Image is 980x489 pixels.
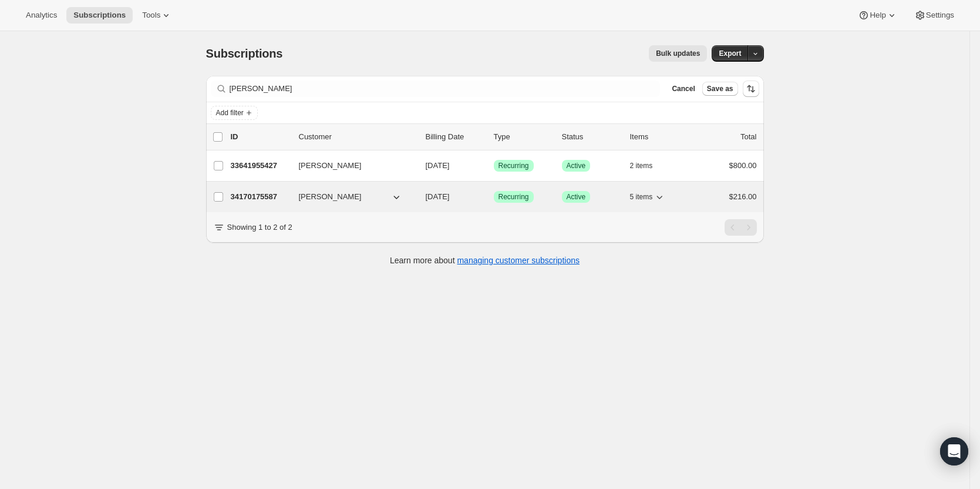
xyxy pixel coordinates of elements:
[725,219,757,236] nav: Pagination
[299,191,362,203] span: [PERSON_NAME]
[630,161,653,170] span: 2 items
[630,189,666,205] button: 5 items
[672,84,695,93] span: Cancel
[499,161,529,170] span: Recurring
[707,84,733,93] span: Save as
[390,254,580,266] p: Learn more about
[142,11,160,20] span: Tools
[73,11,126,20] span: Subscriptions
[206,47,283,60] span: Subscriptions
[719,49,741,58] span: Export
[926,11,954,20] span: Settings
[851,7,904,24] button: Help
[562,131,621,143] p: Status
[649,45,707,62] button: Bulk updates
[231,189,757,205] div: 34170175587[PERSON_NAME][DATE]SuccessRecurringSuccessActive5 items$216.00
[227,222,292,233] p: Showing 1 to 2 of 2
[135,7,179,24] button: Tools
[702,82,738,96] button: Save as
[729,192,757,201] span: $216.00
[299,160,362,172] span: [PERSON_NAME]
[231,160,289,172] p: 33641955427
[712,45,748,62] button: Export
[426,161,450,170] span: [DATE]
[231,131,757,143] div: IDCustomerBilling DateTypeStatusItemsTotal
[630,158,666,174] button: 2 items
[499,192,529,202] span: Recurring
[292,156,409,175] button: [PERSON_NAME]
[66,7,133,24] button: Subscriptions
[567,192,586,202] span: Active
[870,11,885,20] span: Help
[211,106,258,120] button: Add filter
[426,192,450,201] span: [DATE]
[740,131,756,143] p: Total
[567,161,586,170] span: Active
[656,49,700,58] span: Bulk updates
[231,191,289,203] p: 34170175587
[743,81,759,97] button: Sort the results
[19,7,64,24] button: Analytics
[231,131,289,143] p: ID
[940,437,968,465] div: Open Intercom Messenger
[216,108,244,118] span: Add filter
[231,158,757,174] div: 33641955427[PERSON_NAME][DATE]SuccessRecurringSuccessActive2 items$800.00
[26,11,57,20] span: Analytics
[426,131,484,143] p: Billing Date
[729,161,757,170] span: $800.00
[457,256,580,265] a: managing customer subscriptions
[299,131,416,143] p: Customer
[292,187,409,206] button: [PERSON_NAME]
[630,131,689,143] div: Items
[667,82,699,96] button: Cancel
[494,131,553,143] div: Type
[630,192,653,202] span: 5 items
[230,81,661,97] input: Filter subscribers
[907,7,961,24] button: Settings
